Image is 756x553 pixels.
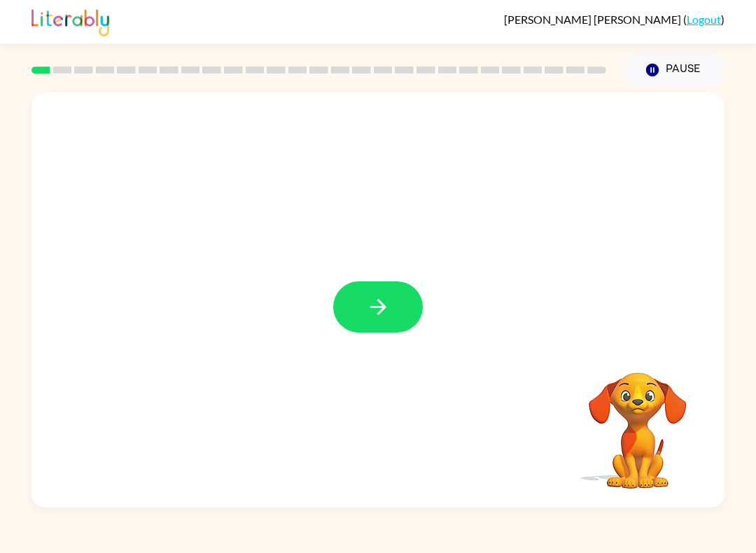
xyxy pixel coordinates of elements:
[504,13,683,26] span: [PERSON_NAME] [PERSON_NAME]
[568,351,708,491] video: Your browser must support playing .mp4 files to use Literably. Please try using another browser.
[623,54,724,86] button: Pause
[687,13,721,26] a: Logout
[504,13,724,26] div: ( )
[31,6,109,36] img: Literably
